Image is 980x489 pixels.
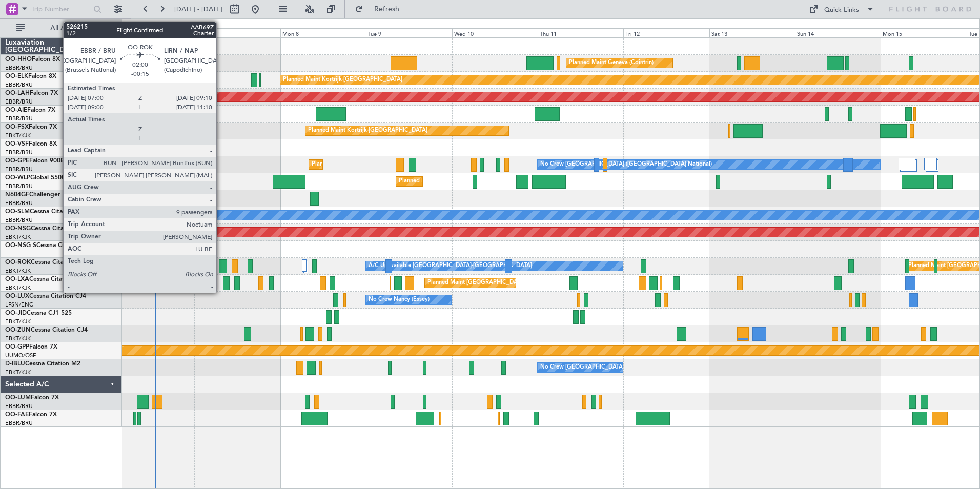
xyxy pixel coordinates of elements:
a: EBBR/BRU [5,81,33,89]
a: OO-FSXFalcon 7X [5,124,57,130]
div: Planned Maint [GEOGRAPHIC_DATA] ([GEOGRAPHIC_DATA] National) [427,275,613,291]
span: N604GF [5,192,29,198]
div: Planned Maint Kortrijk-[GEOGRAPHIC_DATA] [308,123,427,138]
a: EBKT/KJK [5,267,31,275]
div: No Crew [GEOGRAPHIC_DATA] ([GEOGRAPHIC_DATA] National) [540,157,712,172]
a: EBBR/BRU [5,115,33,123]
div: Mon 8 [280,28,366,37]
a: LFSN/ENC [5,301,33,309]
a: OO-HHOFalcon 8X [5,56,60,63]
a: OO-WLPGlobal 5500 [5,175,65,181]
span: OO-ZUN [5,327,31,333]
a: EBBR/BRU [5,166,33,173]
span: OO-FSX [5,124,29,130]
a: D-IBLUCessna Citation M2 [5,361,80,367]
span: OO-JID [5,310,27,316]
a: OO-LAHFalcon 7X [5,90,58,96]
a: OO-NSG SCessna Citation CJ4 [5,242,93,249]
a: OO-GPPFalcon 7X [5,344,57,350]
div: Sat 13 [709,28,795,37]
a: OO-NSGCessna Citation CJ4 [5,226,88,232]
a: N604GFChallenger 604 [5,192,73,198]
a: OO-AIEFalcon 7X [5,107,55,113]
a: OO-LXACessna Citation CJ4 [5,276,86,282]
span: [DATE] - [DATE] [174,5,222,14]
a: EBBR/BRU [5,149,33,156]
span: OO-AIE [5,107,27,113]
span: OO-NSG [5,226,31,232]
div: Planned Maint Geneva (Cointrin) [569,55,654,71]
a: EBBR/BRU [5,216,33,224]
button: Quick Links [804,1,880,17]
a: OO-FAEFalcon 7X [5,412,57,418]
span: OO-LUM [5,395,31,401]
div: Quick Links [824,5,859,15]
a: EBKT/KJK [5,284,31,292]
a: EBKT/KJK [5,369,31,376]
div: Tue 9 [366,28,452,37]
div: Wed 10 [452,28,538,37]
span: OO-LAH [5,90,30,96]
a: OO-JIDCessna CJ1 525 [5,310,72,316]
div: Sun 14 [795,28,881,37]
a: EBBR/BRU [5,402,33,410]
span: OO-GPP [5,344,29,350]
span: All Aircraft [27,25,108,32]
div: Mon 15 [881,28,966,37]
div: Planned Maint Milan (Linate) [399,174,473,189]
a: EBBR/BRU [5,199,33,207]
a: OO-ROKCessna Citation CJ4 [5,259,88,266]
div: Planned Maint [GEOGRAPHIC_DATA] ([GEOGRAPHIC_DATA] National) [312,157,497,172]
a: UUMO/OSF [5,352,36,359]
span: OO-FAE [5,412,29,418]
a: OO-LUXCessna Citation CJ4 [5,293,86,299]
span: OO-NSG S [5,242,36,249]
a: OO-LUMFalcon 7X [5,395,59,401]
span: OO-LUX [5,293,29,299]
span: OO-WLP [5,175,30,181]
div: Sun 7 [194,28,280,37]
div: Fri 12 [623,28,709,37]
span: OO-HHO [5,56,32,63]
div: A/C Unavailable [GEOGRAPHIC_DATA]-[GEOGRAPHIC_DATA] [369,258,532,274]
a: EBBR/BRU [5,182,33,190]
input: Trip Number [31,2,90,17]
span: OO-SLM [5,209,30,215]
a: OO-ZUNCessna Citation CJ4 [5,327,88,333]
div: [DATE] [124,21,141,29]
a: EBBR/BRU [5,419,33,427]
span: OO-ELK [5,73,28,79]
span: Refresh [365,6,409,13]
span: OO-GPE [5,158,29,164]
div: Sat 6 [109,28,194,37]
a: EBKT/KJK [5,132,31,139]
div: No Crew Nancy (Essey) [369,292,430,308]
a: EBBR/BRU [5,98,33,106]
a: EBBR/BRU [5,64,33,72]
a: EBKT/KJK [5,233,31,241]
a: OO-GPEFalcon 900EX EASy II [5,158,90,164]
a: OO-SLMCessna Citation XLS [5,209,87,215]
button: All Aircraft [11,20,111,36]
div: Planned Maint Kortrijk-[GEOGRAPHIC_DATA] [283,72,402,88]
a: OO-VSFFalcon 8X [5,141,57,147]
span: OO-LXA [5,276,29,282]
a: EBKT/KJK [5,335,31,342]
span: OO-VSF [5,141,29,147]
div: No Crew [GEOGRAPHIC_DATA] ([GEOGRAPHIC_DATA] National) [540,360,712,375]
button: Refresh [350,1,412,17]
a: EBKT/KJK [5,318,31,325]
a: OO-ELKFalcon 8X [5,73,56,79]
span: D-IBLU [5,361,25,367]
span: OO-ROK [5,259,31,266]
div: Thu 11 [538,28,623,37]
